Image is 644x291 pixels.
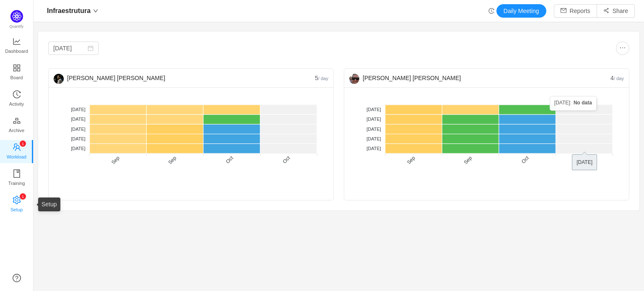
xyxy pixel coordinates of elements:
button: Daily Meeting [496,4,546,18]
span: Workload [7,148,26,165]
button: icon: ellipsis [616,42,629,55]
span: Archive [9,122,24,139]
span: Setup [10,201,23,218]
small: / day [318,76,328,81]
tspan: Oct [577,155,587,165]
tspan: Oct [520,155,530,165]
i: icon: appstore [13,64,21,72]
span: Training [8,175,25,192]
span: Activity [9,96,24,112]
tspan: [DATE] [366,127,381,132]
tspan: [DATE] [71,146,86,151]
a: icon: teamWorkload [13,143,21,160]
a: Training [13,170,21,187]
a: icon: question-circle [13,274,21,282]
input: Select date [48,42,99,55]
tspan: [DATE] [366,117,381,122]
a: icon: settingSetup [13,196,21,213]
button: icon: mailReports [554,4,597,18]
span: 4 [610,75,624,81]
i: icon: line-chart [13,37,21,46]
i: icon: calendar [88,45,93,51]
span: Infraestrutura [47,4,91,18]
span: Quantify [10,24,24,29]
tspan: [DATE] [71,107,86,112]
a: Archive [13,117,21,134]
span: 5 [315,75,328,81]
a: Board [13,64,21,81]
i: icon: history [488,8,494,14]
p: 1 [21,140,23,147]
tspan: Sep [167,155,177,165]
tspan: [DATE] [71,136,86,141]
a: Dashboard [13,38,21,55]
div: [PERSON_NAME] [PERSON_NAME] [54,69,315,87]
tspan: [DATE] [366,107,381,112]
tspan: [DATE] [366,146,381,151]
span: Board [10,69,23,86]
i: icon: history [13,90,21,99]
i: icon: book [13,169,21,178]
tspan: Sep [110,155,121,165]
button: icon: share-altShare [597,4,635,18]
sup: 1 [20,140,26,147]
tspan: Oct [225,155,235,165]
div: [PERSON_NAME] [PERSON_NAME] [349,69,610,87]
i: icon: team [13,143,21,151]
tspan: Sep [462,155,473,165]
span: Dashboard [5,43,28,60]
i: icon: setting [13,196,21,204]
i: icon: down [93,8,98,13]
tspan: Oct [281,155,291,165]
tspan: Sep [406,155,416,165]
i: icon: gold [13,117,21,125]
a: Activity [13,91,21,107]
small: / day [614,76,624,81]
img: 24 [54,74,64,84]
tspan: [DATE] [71,127,86,132]
p: 1 [21,193,23,200]
sup: 1 [20,193,26,200]
img: Quantify [10,10,23,23]
img: 24 [349,74,359,84]
tspan: [DATE] [366,136,381,141]
tspan: [DATE] [71,117,86,122]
